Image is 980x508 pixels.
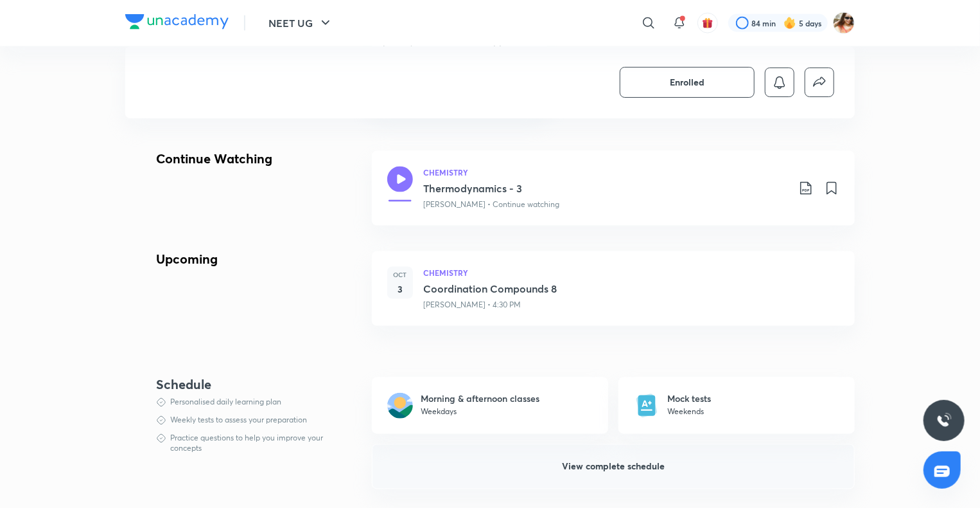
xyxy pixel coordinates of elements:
[423,281,839,296] h3: Coordination Compounds 8
[936,413,952,428] img: ttu
[125,14,229,30] img: Company Logo
[170,397,281,408] div: Personalised daily learning plan
[421,393,539,406] h6: Morning & afternoon classes
[156,151,330,166] div: Continue Watching
[372,444,855,489] button: View complete schedule
[562,460,665,473] span: View complete schedule
[170,433,330,454] div: Practice questions to help you improve your concepts
[170,415,307,426] div: Weekly tests to assess your preparation
[125,14,229,33] a: Company Logo
[670,76,704,89] span: Enrolled
[697,13,718,33] button: avatar
[156,251,330,266] div: Upcoming
[423,299,521,311] p: [PERSON_NAME] • 4:30 PM
[833,12,855,34] img: Kashish thapa
[156,377,330,392] div: Schedule
[387,270,413,280] h6: Oct
[423,199,559,210] p: [PERSON_NAME] • Continue watching
[423,267,468,278] h5: CHEMISTRY
[372,151,855,241] a: CHEMISTRYThermodynamics - 3[PERSON_NAME] • Continue watching
[261,10,341,36] button: NEET UG
[423,167,468,178] h5: CHEMISTRY
[387,282,413,296] h4: 3
[620,67,755,98] button: Enrolled
[372,251,855,341] a: Oct3CHEMISTRYCoordination Compounds 8[PERSON_NAME] • 4:30 PM
[702,17,713,29] img: avatar
[783,17,796,30] img: streak
[667,406,711,419] p: Weekends
[421,406,539,419] p: Weekdays
[423,181,788,196] h3: Thermodynamics - 3
[667,393,711,406] h6: Mock tests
